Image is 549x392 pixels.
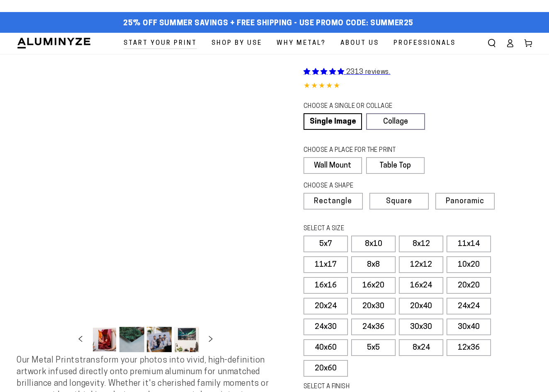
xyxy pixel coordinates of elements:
label: 40x60 [304,339,348,356]
a: 2313 reviews. [304,69,390,75]
button: Load image 4 in gallery view [174,327,199,352]
label: 10x20 [447,256,491,273]
label: 8x12 [399,236,443,252]
label: 11x17 [304,256,348,273]
span: Rectangle [314,198,352,205]
label: 16x24 [399,277,443,294]
span: Start Your Print [124,38,197,49]
span: Why Metal? [277,38,326,49]
a: Professionals [387,33,462,54]
a: Start Your Print [117,33,203,54]
label: 24x24 [447,298,491,314]
span: Shop By Use [211,38,262,49]
legend: CHOOSE A SINGLE OR COLLAGE [304,102,417,111]
label: 5x7 [304,236,348,252]
a: About Us [334,33,385,54]
button: Slide left [71,330,90,348]
label: 20x40 [399,298,443,314]
label: Wall Mount [304,157,362,174]
img: Aluminyze [17,37,91,49]
label: 8x10 [351,236,396,252]
label: 24x30 [304,319,348,335]
label: 20x20 [447,277,491,294]
span: 2313 reviews. [346,69,391,75]
button: Load image 3 in gallery view [147,327,172,352]
label: 16x20 [351,277,396,294]
button: Load image 2 in gallery view [119,327,144,352]
label: 8x8 [351,256,396,273]
a: Collage [366,113,425,130]
media-gallery: Gallery Viewer [17,54,274,355]
label: 8x24 [399,339,443,356]
label: 12x12 [399,256,443,273]
label: 16x16 [304,277,348,294]
legend: CHOOSE A SHAPE [304,182,418,191]
a: Shop By Use [205,33,268,54]
a: Why Metal? [270,33,332,54]
span: 25% off Summer Savings + Free Shipping - Use Promo Code: SUMMER25 [123,19,413,28]
legend: SELECT A SIZE [304,224,437,234]
span: About Us [340,38,379,49]
label: 30x30 [399,319,443,335]
legend: CHOOSE A PLACE FOR THE PRINT [304,146,417,155]
span: Square [386,198,412,205]
label: 12x36 [447,339,491,356]
span: Professionals [394,38,456,49]
label: 5x5 [351,339,396,356]
span: Panoramic [446,198,484,205]
label: 20x60 [304,360,348,377]
div: 4.85 out of 5.0 stars [304,80,532,93]
legend: SELECT A FINISH [304,382,437,392]
label: 11x14 [447,236,491,252]
label: 30x40 [447,319,491,335]
label: 24x36 [351,319,396,335]
a: Single Image [304,113,362,130]
label: Table Top [366,157,425,174]
summary: Search our site [483,34,501,52]
button: Load image 1 in gallery view [92,327,117,352]
label: 20x30 [351,298,396,314]
button: Slide right [202,330,220,348]
label: 20x24 [304,298,348,314]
